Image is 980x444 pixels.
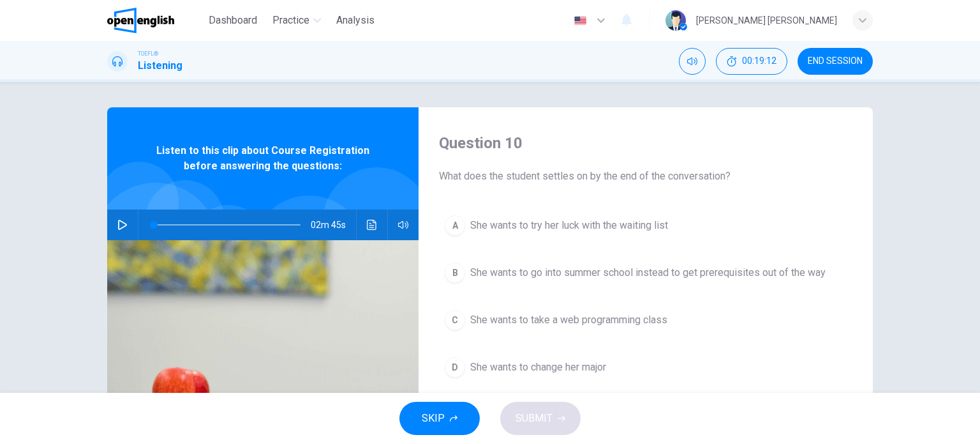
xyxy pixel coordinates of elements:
[798,48,873,75] button: END SESSION
[331,9,380,32] button: Analysis
[107,8,174,33] img: OpenEnglish logo
[422,410,445,427] span: SKIP
[808,56,863,66] span: END SESSION
[209,13,257,28] span: Dashboard
[470,218,668,233] span: She wants to try her luck with the waiting list
[665,10,686,31] img: Profile picture
[149,143,377,174] span: Listen to this clip about Course Registration before answering the questions:
[311,210,356,240] span: 02m 45s
[439,351,852,383] button: DShe wants to change her major
[716,48,787,75] button: 00:19:12
[696,13,837,28] div: [PERSON_NAME] [PERSON_NAME]
[445,357,465,378] div: D
[445,263,465,283] div: B
[439,133,852,153] h4: Question 10
[470,265,826,280] span: She wants to go into summer school instead to get prerequisites out of the way
[439,257,852,289] button: BShe wants to go into summer school instead to get prerequisites out of the way
[439,169,852,184] span: What does the student settles on by the end of the conversation?
[336,13,375,28] span: Analysis
[445,215,465,236] div: A
[742,56,776,66] span: 00:19:12
[138,58,182,73] h1: Listening
[470,312,667,328] span: She wants to take a web programming class
[439,210,852,241] button: AShe wants to try her luck with the waiting list
[439,304,852,336] button: CShe wants to take a web programming class
[572,16,588,26] img: en
[399,402,480,435] button: SKIP
[716,48,787,75] div: Hide
[107,8,204,33] a: OpenEnglish logo
[445,310,465,330] div: C
[362,210,382,240] button: Click to see the audio transcription
[470,360,606,375] span: She wants to change her major
[267,9,326,32] button: Practice
[138,49,158,58] span: TOEFL®
[204,9,262,32] button: Dashboard
[272,13,309,28] span: Practice
[679,48,706,75] div: Mute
